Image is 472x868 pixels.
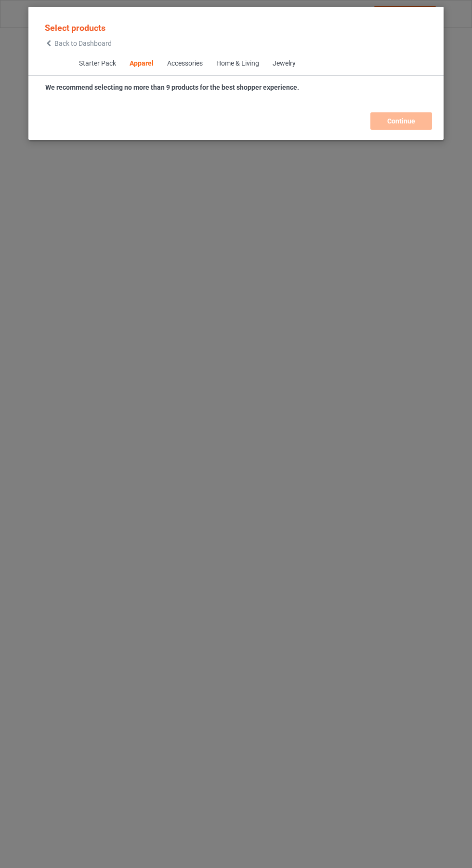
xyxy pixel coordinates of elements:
strong: We recommend selecting no more than 9 products for the best shopper experience. [45,83,299,91]
div: Accessories [167,59,202,68]
div: Apparel [129,59,153,68]
span: Back to Dashboard [54,40,112,47]
div: Jewelry [272,59,295,68]
span: Select products [45,23,105,33]
div: Home & Living [216,59,259,68]
span: Starter Pack [72,52,122,75]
